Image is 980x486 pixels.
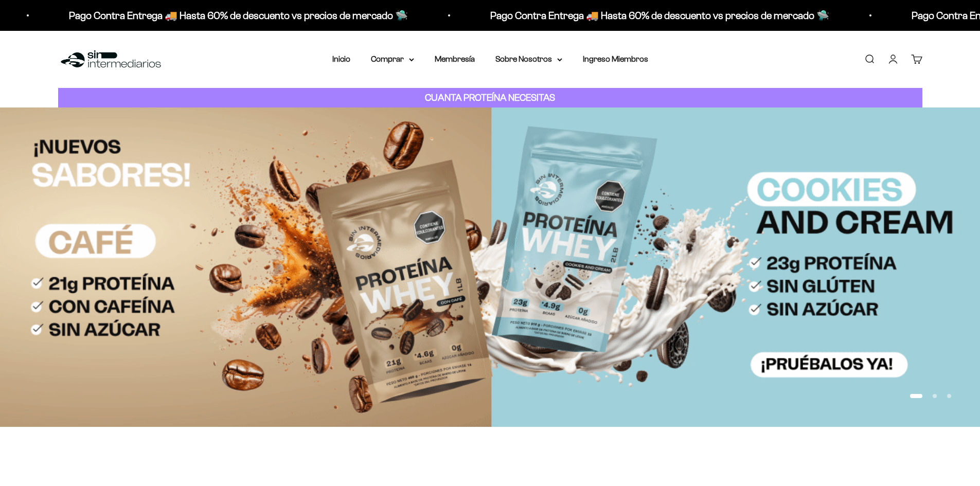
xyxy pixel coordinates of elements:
[371,52,414,66] summary: Comprar
[495,52,562,66] summary: Sobre Nosotros
[425,92,555,103] strong: CUANTA PROTEÍNA NECESITAS
[583,55,648,63] a: Ingreso Miembros
[332,55,350,63] a: Inicio
[435,55,475,63] a: Membresía
[488,7,827,24] p: Pago Contra Entrega 🚚 Hasta 60% de descuento vs precios de mercado 🛸
[67,7,406,24] p: Pago Contra Entrega 🚚 Hasta 60% de descuento vs precios de mercado 🛸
